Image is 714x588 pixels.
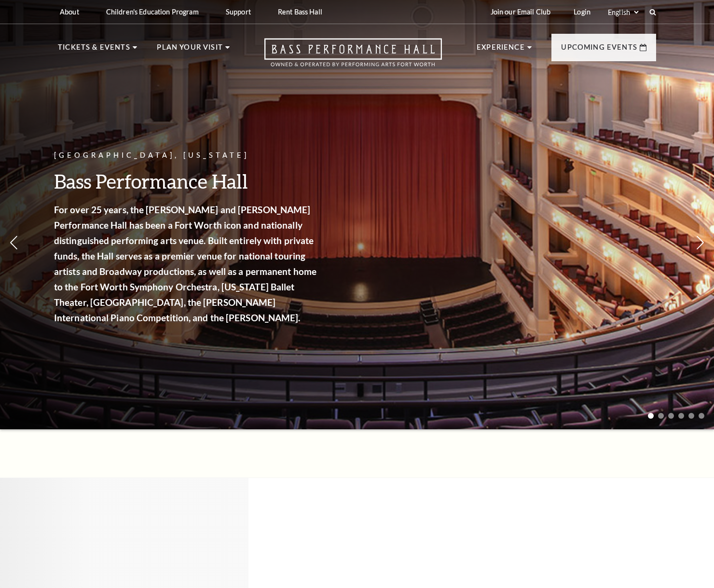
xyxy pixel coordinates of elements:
[477,41,525,59] p: Experience
[60,8,79,16] p: About
[561,41,637,59] p: Upcoming Events
[106,8,199,16] p: Children's Education Program
[58,41,130,59] p: Tickets & Events
[157,41,223,59] p: Plan Your Visit
[54,150,319,162] p: [GEOGRAPHIC_DATA], [US_STATE]
[278,8,322,16] p: Rent Bass Hall
[606,8,640,17] select: Select:
[54,204,316,323] strong: For over 25 years, the [PERSON_NAME] and [PERSON_NAME] Performance Hall has been a Fort Worth ico...
[226,8,251,16] p: Support
[54,169,319,193] h3: Bass Performance Hall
